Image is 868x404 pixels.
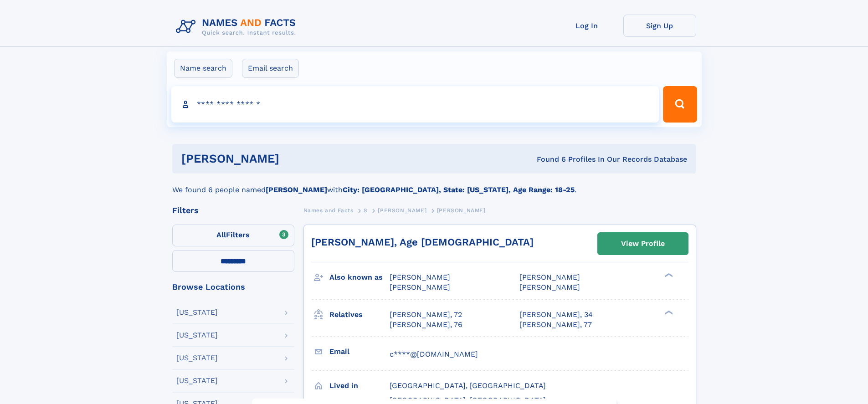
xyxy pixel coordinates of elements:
[303,205,354,216] a: Names and Facts
[519,273,580,281] span: [PERSON_NAME]
[621,233,665,254] div: View Profile
[519,310,593,320] a: [PERSON_NAME], 34
[172,225,294,246] label: Filters
[408,154,687,164] div: Found 6 Profiles In Our Records Database
[378,205,426,216] a: [PERSON_NAME]
[172,174,696,195] div: We found 6 people named with .
[519,283,580,291] span: [PERSON_NAME]
[364,205,368,216] a: S
[329,344,390,359] h3: Email
[174,59,232,78] label: Name search
[378,207,426,214] span: [PERSON_NAME]
[176,332,218,339] div: [US_STATE]
[172,15,303,39] img: Logo Names and Facts
[390,320,462,330] a: [PERSON_NAME], 76
[663,309,673,315] div: ❯
[390,310,462,320] a: [PERSON_NAME], 72
[171,86,659,123] input: search input
[343,185,575,194] b: City: [GEOGRAPHIC_DATA], State: [US_STATE], Age Range: 18-25
[181,153,408,164] h1: [PERSON_NAME]
[519,320,592,330] a: [PERSON_NAME], 77
[311,236,534,248] a: [PERSON_NAME], Age [DEMOGRAPHIC_DATA]
[176,309,218,316] div: [US_STATE]
[329,307,390,322] h3: Relatives
[390,283,450,291] span: [PERSON_NAME]
[266,185,327,194] b: [PERSON_NAME]
[550,15,623,37] a: Log In
[623,15,696,37] a: Sign Up
[329,378,390,394] h3: Lived in
[176,354,218,362] div: [US_STATE]
[176,377,218,384] div: [US_STATE]
[390,381,546,390] span: [GEOGRAPHIC_DATA], [GEOGRAPHIC_DATA]
[172,206,294,215] div: Filters
[242,59,299,78] label: Email search
[329,270,390,285] h3: Also known as
[663,86,697,123] button: Search Button
[364,207,368,214] span: S
[437,207,486,214] span: [PERSON_NAME]
[216,230,226,239] span: All
[663,272,673,278] div: ❯
[390,273,450,281] span: [PERSON_NAME]
[172,283,294,291] div: Browse Locations
[598,233,688,255] a: View Profile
